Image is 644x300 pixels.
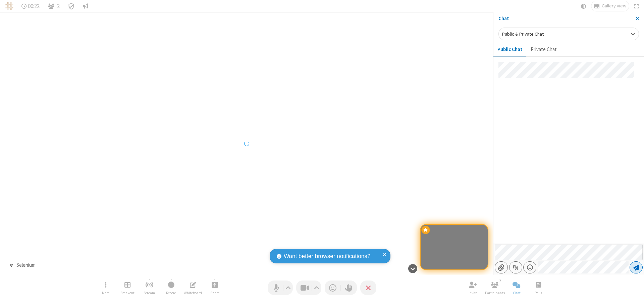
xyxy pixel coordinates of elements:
div: Meeting details Encryption enabled [65,1,78,11]
button: Raise hand [341,281,357,295]
button: Open poll [528,278,548,297]
button: Stop video (Alt+V) [296,281,321,295]
span: Record [166,291,176,295]
button: Open menu [96,278,116,297]
span: Breakout [120,291,135,295]
span: Whiteboard [184,291,202,295]
button: Open shared whiteboard [183,278,203,297]
button: Public Chat [493,43,527,56]
button: Send a reaction [325,281,341,295]
div: 2 [497,278,503,284]
button: Conversation [80,1,91,11]
button: Start streaming [139,278,159,297]
span: Gallery view [602,3,626,9]
button: Fullscreen [632,1,642,11]
button: Video setting [312,281,321,295]
button: Show formatting [509,261,522,273]
div: Timer [19,1,43,11]
img: QA Selenium DO NOT DELETE OR CHANGE [5,2,13,10]
button: Send message [630,261,643,273]
span: Public & Private Chat [502,31,544,37]
span: 2 [57,3,60,9]
button: Close chat [506,278,527,297]
button: Private Chat [527,43,561,56]
span: Invite [469,291,477,295]
button: Hide [406,260,420,276]
button: Open participant list [45,1,62,11]
button: Manage Breakout Rooms [117,278,138,297]
div: Selenium [14,261,38,269]
span: More [102,291,109,295]
button: Invite participants (Alt+I) [463,278,483,297]
button: Audio settings [284,281,293,295]
span: Polls [535,291,542,295]
button: Mute (Alt+A) [268,281,293,295]
button: Start recording [161,278,181,297]
button: Using system theme [578,1,589,11]
span: Want better browser notifications? [284,252,370,261]
span: Participants [485,291,505,295]
button: End or leave meeting [360,281,376,295]
button: Open participant list [485,278,505,297]
span: Chat [513,291,521,295]
button: Change layout [591,1,629,11]
button: Open menu [523,261,536,273]
button: Start sharing [205,278,225,297]
button: Close sidebar [631,12,644,25]
span: Share [210,291,219,295]
span: Stream [144,291,155,295]
p: Chat [498,15,631,23]
span: 00:22 [28,3,40,9]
